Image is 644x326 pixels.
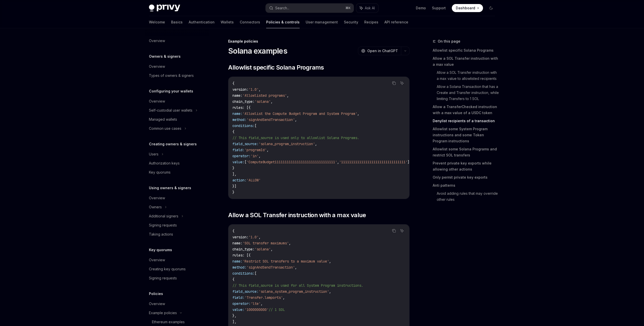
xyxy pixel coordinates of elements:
span: , [283,295,285,300]
span: 'in' [251,154,259,158]
span: 'signAndSendTransaction' [247,117,295,122]
a: Overview [145,193,209,203]
span: 'lte' [251,301,261,306]
span: , [289,241,291,245]
span: , [261,301,263,306]
span: ], [232,172,236,176]
span: 'solana' [255,247,271,251]
div: Signing requests [149,275,177,281]
div: Ethereum examples [152,319,185,325]
div: Signing requests [149,222,177,228]
span: : [253,99,255,104]
span: { [232,277,234,282]
h5: Owners & signers [149,53,181,59]
span: : [240,241,243,245]
span: 'solana' [255,99,271,104]
span: , [259,87,261,92]
span: , [271,247,273,251]
span: , [271,99,273,104]
span: 'Transfer.lamports' [245,295,283,300]
div: Search... [275,5,289,11]
a: Demo [416,6,426,11]
div: Overview [149,257,165,263]
span: , [295,117,297,122]
span: field_source: [232,289,259,294]
a: Creating key quorums [145,265,209,274]
span: 'solana_system_program_instruction' [259,289,329,294]
span: ⌘ K [345,6,351,10]
span: [ [255,271,257,276]
span: [ [245,160,247,164]
span: ] [408,160,410,164]
span: '1.0' [249,87,259,92]
span: rules [232,253,243,257]
span: ], [232,319,236,324]
a: Denylist recipients of a transaction [433,117,499,125]
a: Overview [145,97,209,106]
a: Overview [145,255,209,265]
a: Key quorums [145,168,209,177]
span: }] [232,184,236,188]
span: [ [255,123,257,128]
span: 'signAndSendTransaction' [247,265,295,270]
span: Ask AI [365,6,375,11]
a: Policies & controls [266,16,300,28]
span: '1000000000' [245,307,269,312]
a: Allow a SOL Transfer instruction with a max value [433,54,499,69]
h5: Configuring your wallets [149,88,193,94]
h5: Key quorums [149,247,172,253]
a: Taking actions [145,230,209,239]
span: conditions: [232,271,255,276]
span: : [247,235,249,239]
div: Additional signers [149,213,178,219]
span: version [232,87,247,92]
div: Creating key quorums [149,266,186,272]
span: operator: [232,154,251,158]
span: { [232,81,234,86]
a: Avoid adding rules that may override other rules [437,189,499,204]
span: Allowlist specific Solana Programs [228,63,324,72]
span: action: [232,178,247,182]
a: Allowlist some Solana Programs and restrict SOL transfers [433,145,499,159]
a: Basics [171,16,183,28]
span: 'ComputeBudget111111111111111111111111111111' [247,160,337,164]
div: Types of owners & signers [149,73,194,79]
a: Types of owners & signers [145,71,209,80]
button: Ask AI [356,4,378,13]
span: name [232,93,240,98]
span: 'Allowlist the Compute Budget Program and System Program' [243,111,357,116]
div: Overview [149,38,165,44]
span: rules [232,105,243,110]
a: Allow a TransferChecked instruction with a max value of a USDC token [433,103,499,117]
span: : [240,93,243,98]
img: dark logo [149,5,180,12]
span: }, [232,313,236,318]
span: } [232,166,234,170]
span: On this page [438,38,460,44]
button: Copy the contents from the code block [391,227,397,234]
div: Example policies [228,39,410,44]
span: 'Allowlisted programs' [243,93,287,98]
span: : [253,247,255,251]
a: User management [306,16,338,28]
a: Managed wallets [145,115,209,124]
a: Connectors [240,16,260,28]
span: , [259,154,261,158]
span: , [287,93,289,98]
a: Recipes [364,16,378,28]
a: Overview [145,62,209,71]
span: , [315,142,317,146]
span: : [{ [243,253,251,257]
h1: Solana examples [228,46,287,55]
span: { [232,129,234,134]
a: Allow a SOL Transfer instruction with a max value to allowlisted recipients [437,69,499,83]
a: Only permit private key exports [433,173,499,181]
span: field: [232,148,245,152]
a: Allowlist some System Program instructions and some Token Program instructions [433,125,499,145]
span: field: [232,295,245,300]
span: operator: [232,301,251,306]
span: // This field_source is used for all System Program instructions. [232,283,363,288]
div: Overview [149,63,165,70]
span: , [337,160,339,164]
span: 'programId' [245,148,267,152]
